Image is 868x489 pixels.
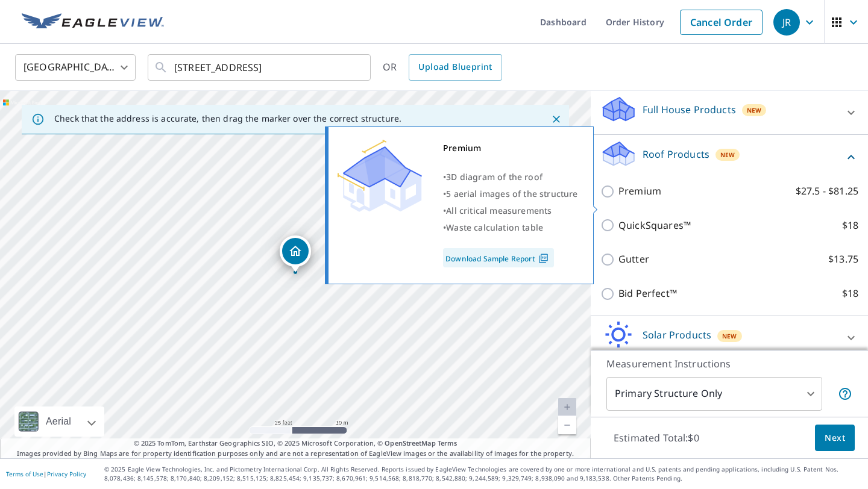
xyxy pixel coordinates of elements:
a: Terms of Use [6,470,43,478]
input: Search by address or latitude-longitude [174,51,346,84]
span: New [720,150,735,160]
a: Terms [438,438,458,447]
p: Full House Products [643,102,736,117]
div: • [443,185,578,202]
p: Roof Products [643,147,709,161]
p: $27.5 - $81.25 [796,184,858,199]
span: Waste calculation table [446,222,543,233]
p: © 2025 Eagle View Technologies, Inc. and Pictometry International Corp. All Rights Reserved. Repo... [104,465,862,483]
p: Bid Perfect™ [618,286,677,301]
a: Privacy Policy [47,470,86,478]
span: Your report will include only the primary structure on the property. For example, a detached gara... [838,387,852,401]
img: Premium [338,140,422,212]
p: $18 [842,286,858,301]
p: Premium [618,184,661,199]
p: $18 [842,218,858,233]
span: New [747,105,762,115]
button: Next [815,425,855,452]
div: Premium [443,140,578,157]
span: Upload Blueprint [418,60,492,75]
p: Solar Products [643,328,711,342]
div: Solar ProductsNew [600,321,858,355]
p: Check that the address is accurate, then drag the marker over the correct structure. [54,113,401,124]
img: Pdf Icon [535,253,552,264]
a: OpenStreetMap [385,438,435,447]
a: Upload Blueprint [409,54,502,81]
span: New [722,331,737,341]
div: [GEOGRAPHIC_DATA] [15,51,136,84]
p: $13.75 [828,252,858,267]
span: All critical measurements [446,205,552,216]
div: Full House ProductsNew [600,95,858,129]
div: OR [383,54,502,81]
p: Estimated Total: $0 [604,425,709,451]
div: • [443,202,578,219]
a: Download Sample Report [443,248,554,267]
img: EV Logo [22,13,164,31]
p: | [6,470,86,478]
div: Dropped pin, building 1, Residential property, 1245 El Camino Dr NW Grand Rapids, MI 49504 [280,235,311,273]
a: Current Level 20, Zoom In Disabled [558,398,576,416]
div: Roof ProductsNew [600,140,858,174]
div: Aerial [14,406,104,437]
p: QuickSquares™ [618,218,691,233]
a: Current Level 20, Zoom Out [558,416,576,434]
button: Close [549,111,564,127]
div: Aerial [42,406,75,437]
span: Next [825,431,845,446]
span: © 2025 TomTom, Earthstar Geographics SIO, © 2025 Microsoft Corporation, © [134,438,458,449]
span: 3D diagram of the roof [446,171,542,182]
p: Gutter [618,252,649,267]
div: • [443,219,578,236]
div: Primary Structure Only [606,377,822,411]
p: Measurement Instructions [606,357,852,371]
div: • [443,169,578,185]
span: 5 aerial images of the structure [446,188,577,199]
a: Cancel Order [680,10,763,35]
div: JR [773,9,800,36]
